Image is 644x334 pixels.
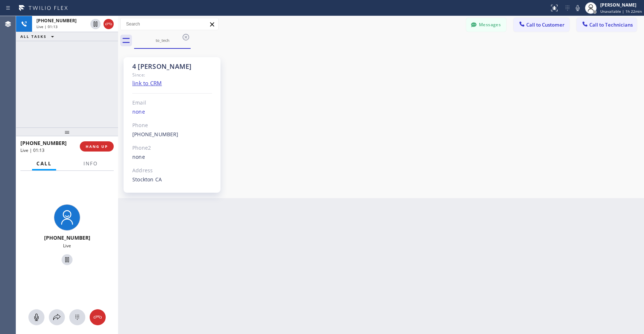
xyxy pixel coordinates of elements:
[132,131,179,138] a: [PHONE_NUMBER]
[135,38,190,43] div: to_tech
[132,153,212,161] div: none
[132,176,212,184] div: Stockton CA
[132,62,212,71] div: 4 [PERSON_NAME]
[80,141,114,152] button: HANG UP
[132,166,212,175] div: Address
[132,99,212,107] div: Email
[577,18,637,32] button: Call to Technicians
[132,71,212,79] div: Since:
[132,121,212,130] div: Phone
[44,234,90,241] span: [PHONE_NUMBER]
[90,309,106,325] button: Hang up
[514,18,569,32] button: Call to Customer
[20,34,47,39] span: ALL TASKS
[600,2,642,8] div: [PERSON_NAME]
[36,17,77,24] span: [PHONE_NUMBER]
[86,144,108,149] span: HANG UP
[20,140,67,146] span: [PHONE_NUMBER]
[132,108,212,116] div: none
[83,160,98,167] span: Info
[16,32,61,41] button: ALL TASKS
[132,79,162,87] a: link to CRM
[49,309,65,325] button: Open directory
[466,18,506,32] button: Messages
[36,24,58,29] span: Live | 01:13
[20,147,44,153] span: Live | 01:13
[79,157,102,171] button: Info
[132,144,212,152] div: Phone2
[589,21,633,28] span: Call to Technicians
[69,309,85,325] button: Open dialpad
[36,160,52,167] span: Call
[90,19,101,29] button: Hold Customer
[62,254,73,265] button: Hold Customer
[63,243,71,249] span: Live
[526,21,565,28] span: Call to Customer
[104,19,114,29] button: Hang up
[600,9,642,14] span: Unavailable | 1h 22min
[573,3,583,13] button: Mute
[28,309,44,325] button: Mute
[121,18,218,30] input: Search
[32,157,56,171] button: Call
